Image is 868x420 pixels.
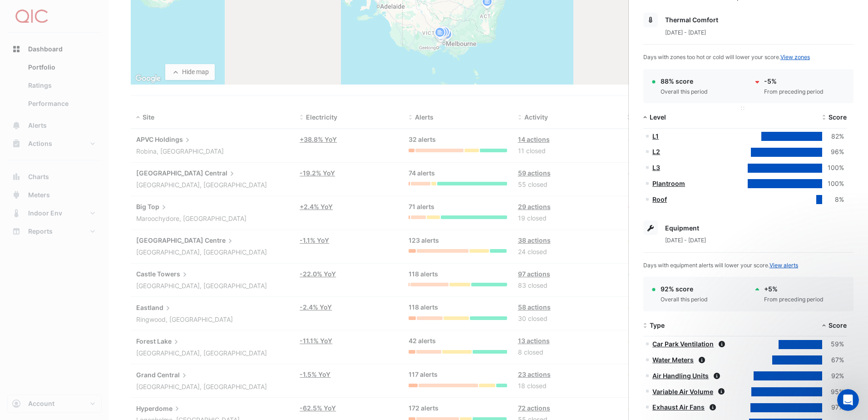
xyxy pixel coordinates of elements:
span: Days with equipment alerts will lower your score. [643,262,798,269]
a: Air Handling Units [652,372,709,380]
div: Overall this period [661,88,708,96]
span: [DATE] - [DATE] [665,29,706,36]
span: Level [650,113,666,121]
span: [DATE] - [DATE] [665,237,706,244]
div: 97% [822,402,844,413]
div: -5% [764,76,824,86]
span: Type [650,321,665,329]
span: Days with zones too hot or cold will lower your score. [643,54,810,60]
a: L3 [652,164,660,171]
div: 92% [822,371,844,381]
a: View alerts [769,262,798,269]
div: 92% score [661,284,708,294]
span: Score [829,321,847,329]
iframe: Intercom live chat [837,389,859,411]
div: 96% [822,147,844,157]
a: Variable Air Volume [652,388,713,395]
div: From preceding period [764,88,824,96]
span: Equipment [665,224,699,232]
div: From preceding period [764,295,824,304]
a: View zones [780,54,810,60]
div: 59% [822,339,844,350]
a: L1 [652,132,659,140]
div: 82% [822,131,844,142]
div: 88% score [661,76,708,86]
div: 8% [822,195,844,205]
a: Plantroom [652,180,685,187]
a: Car Park Ventilation [652,340,714,348]
div: 100% [822,179,844,189]
div: Overall this period [661,295,708,304]
a: Water Meters [652,356,694,364]
span: Thermal Comfort [665,16,718,24]
div: 100% [822,163,844,173]
a: L2 [652,148,660,155]
div: 95% [822,387,844,397]
a: Exhaust Air Fans [652,403,705,411]
div: 67% [822,355,844,365]
div: + 5% [764,284,824,294]
a: Roof [652,195,667,203]
span: Score [829,113,847,121]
